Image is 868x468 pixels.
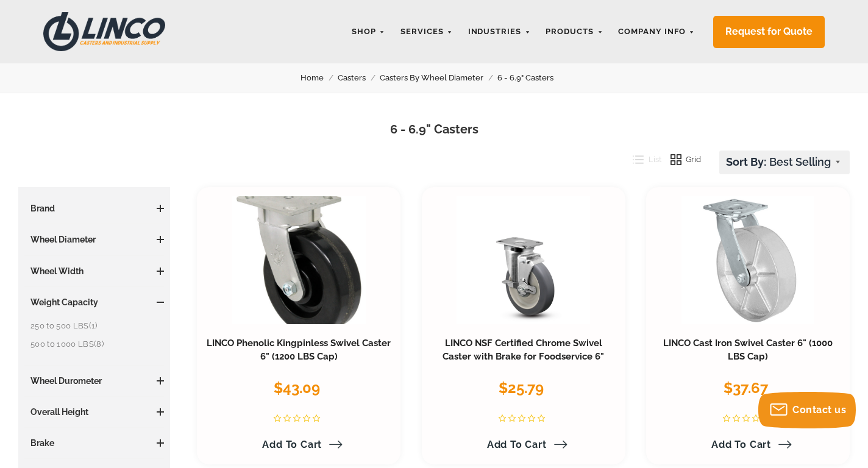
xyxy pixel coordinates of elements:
[462,20,537,44] a: Industries
[539,20,609,44] a: Products
[443,338,604,362] a: LINCO NSF Certified Chrome Swivel Caster with Brake for Foodservice 6"
[24,406,164,418] h3: Overall Height
[480,434,567,455] a: Add to Cart
[394,20,459,44] a: Services
[380,71,497,85] a: Casters By Wheel Diameter
[497,71,567,85] a: 6 - 6.9" Casters
[43,12,165,51] img: LINCO CASTERS & INDUSTRIAL SUPPLY
[624,151,661,169] button: List
[487,439,547,450] span: Add to Cart
[24,202,164,214] h3: Brand
[94,339,104,349] span: (8)
[24,233,164,246] h3: Wheel Diameter
[724,379,768,397] span: $37.67
[792,404,846,416] span: Contact us
[255,434,343,455] a: Add to Cart
[207,338,391,362] a: LINCO Phenolic Kingpinless Swivel Caster 6" (1200 LBS Cap)
[758,392,856,428] button: Contact us
[704,434,792,455] a: Add to Cart
[30,319,164,333] a: 250 to 500 LBS(1)
[612,20,701,44] a: Company Info
[338,71,380,85] a: Casters
[89,321,98,330] span: (1)
[499,379,544,397] span: $25.79
[274,379,320,397] span: $43.09
[713,16,825,48] a: Request for Quote
[24,437,164,449] h3: Brake
[663,338,833,362] a: LINCO Cast Iron Swivel Caster 6" (1000 LBS Cap)
[18,121,850,138] h1: 6 - 6.9" Casters
[262,439,322,450] span: Add to Cart
[24,296,164,308] h3: Weight Capacity
[301,71,338,85] a: Home
[346,20,391,44] a: Shop
[30,338,164,351] a: 500 to 1000 LBS(8)
[24,375,164,387] h3: Wheel Durometer
[24,265,164,277] h3: Wheel Width
[711,439,771,450] span: Add to Cart
[661,151,702,169] button: Grid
